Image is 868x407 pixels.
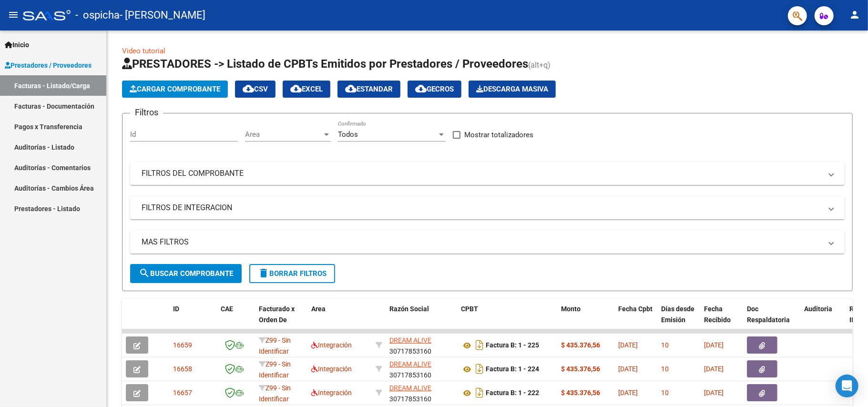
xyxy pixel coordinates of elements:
[486,366,539,373] strong: Factura B: 1 - 224
[389,360,431,368] span: DREAM ALIVE
[173,341,192,349] span: 16659
[661,365,669,373] span: 10
[461,305,478,313] span: CPBT
[389,359,453,379] div: 30717853160
[561,365,600,373] strong: $ 435.376,56
[122,47,165,55] a: Video tutorial
[258,267,269,279] mat-icon: delete
[283,81,330,98] button: EXCEL
[704,305,731,324] span: Fecha Recibido
[259,305,295,324] span: Facturado x Orden De
[743,299,800,341] datatable-header-cell: Doc Respaldatoria
[130,106,163,119] h3: Filtros
[704,341,724,349] span: [DATE]
[836,375,858,397] div: Open Intercom Messenger
[255,299,307,341] datatable-header-cell: Facturado x Orden De
[130,196,845,219] mat-expansion-panel-header: FILTROS DE INTEGRACION
[700,299,743,341] datatable-header-cell: Fecha Recibido
[345,85,393,93] span: Estandar
[169,299,217,341] datatable-header-cell: ID
[389,335,453,355] div: 30717853160
[473,337,486,353] i: Descargar documento
[221,305,233,313] span: CAE
[464,129,533,141] span: Mostrar totalizadores
[457,299,557,341] datatable-header-cell: CPBT
[290,83,302,94] mat-icon: cloud_download
[704,365,724,373] span: [DATE]
[311,389,352,397] span: Integración
[561,341,600,349] strong: $ 435.376,56
[473,385,486,400] i: Descargar documento
[311,365,352,373] span: Integración
[290,85,323,93] span: EXCEL
[415,83,427,94] mat-icon: cloud_download
[130,264,242,283] button: Buscar Comprobante
[618,305,653,313] span: Fecha Cpbt
[704,389,724,397] span: [DATE]
[618,389,638,397] span: [DATE]
[408,81,461,98] button: Gecros
[130,85,220,93] span: Cargar Comprobante
[486,342,539,349] strong: Factura B: 1 - 225
[561,389,600,397] strong: $ 435.376,56
[5,60,92,71] span: Prestadores / Proveedores
[389,383,453,403] div: 30717853160
[747,305,790,324] span: Doc Respaldatoria
[243,83,254,94] mat-icon: cloud_download
[561,305,581,313] span: Monto
[249,264,335,283] button: Borrar Filtros
[139,269,233,278] span: Buscar Comprobante
[389,305,429,313] span: Razón Social
[311,305,326,313] span: Area
[122,81,228,98] button: Cargar Comprobante
[661,341,669,349] span: 10
[800,299,846,341] datatable-header-cell: Auditoria
[142,203,822,213] mat-panel-title: FILTROS DE INTEGRACION
[614,299,657,341] datatable-header-cell: Fecha Cpbt
[557,299,614,341] datatable-header-cell: Monto
[311,341,352,349] span: Integración
[259,384,291,403] span: Z99 - Sin Identificar
[849,9,860,20] mat-icon: person
[259,360,291,379] span: Z99 - Sin Identificar
[469,81,556,98] app-download-masive: Descarga masiva de comprobantes (adjuntos)
[217,299,255,341] datatable-header-cell: CAE
[173,365,192,373] span: 16658
[415,85,454,93] span: Gecros
[139,267,150,279] mat-icon: search
[338,130,358,139] span: Todos
[476,85,548,93] span: Descarga Masiva
[804,305,832,313] span: Auditoria
[661,305,694,324] span: Días desde Emisión
[618,341,638,349] span: [DATE]
[122,57,528,71] span: PRESTADORES -> Listado de CPBTs Emitidos por Prestadores / Proveedores
[307,299,372,341] datatable-header-cell: Area
[389,384,431,392] span: DREAM ALIVE
[389,336,431,344] span: DREAM ALIVE
[657,299,700,341] datatable-header-cell: Días desde Emisión
[243,85,268,93] span: CSV
[618,365,638,373] span: [DATE]
[173,305,179,313] span: ID
[8,9,19,20] mat-icon: menu
[75,5,120,26] span: - ospicha
[259,336,291,355] span: Z99 - Sin Identificar
[486,389,539,397] strong: Factura B: 1 - 222
[258,269,327,278] span: Borrar Filtros
[142,237,822,247] mat-panel-title: MAS FILTROS
[337,81,400,98] button: Estandar
[5,40,29,50] span: Inicio
[130,231,845,254] mat-expansion-panel-header: MAS FILTROS
[473,361,486,376] i: Descargar documento
[469,81,556,98] button: Descarga Masiva
[130,162,845,185] mat-expansion-panel-header: FILTROS DEL COMPROBANTE
[120,5,205,26] span: - [PERSON_NAME]
[661,389,669,397] span: 10
[386,299,457,341] datatable-header-cell: Razón Social
[528,61,551,70] span: (alt+q)
[235,81,276,98] button: CSV
[173,389,192,397] span: 16657
[345,83,357,94] mat-icon: cloud_download
[245,130,322,139] span: Area
[142,168,822,179] mat-panel-title: FILTROS DEL COMPROBANTE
